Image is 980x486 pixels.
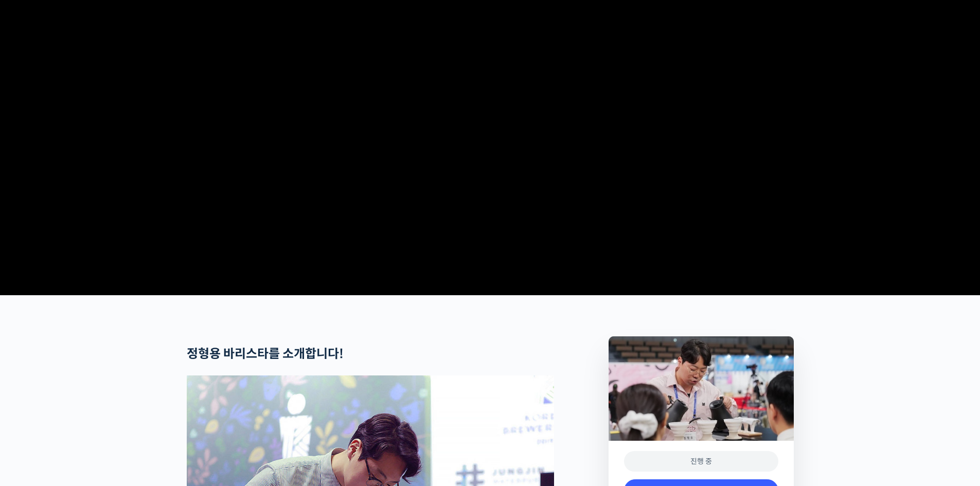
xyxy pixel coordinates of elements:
a: 대화 [68,326,133,352]
a: 홈 [3,326,68,352]
span: 설정 [159,341,171,350]
strong: 정형용 바리스타를 소개합니다! [187,346,344,362]
div: 진행 중 [624,451,778,472]
span: 홈 [32,341,39,350]
span: 대화 [94,342,106,350]
a: 설정 [133,326,198,352]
